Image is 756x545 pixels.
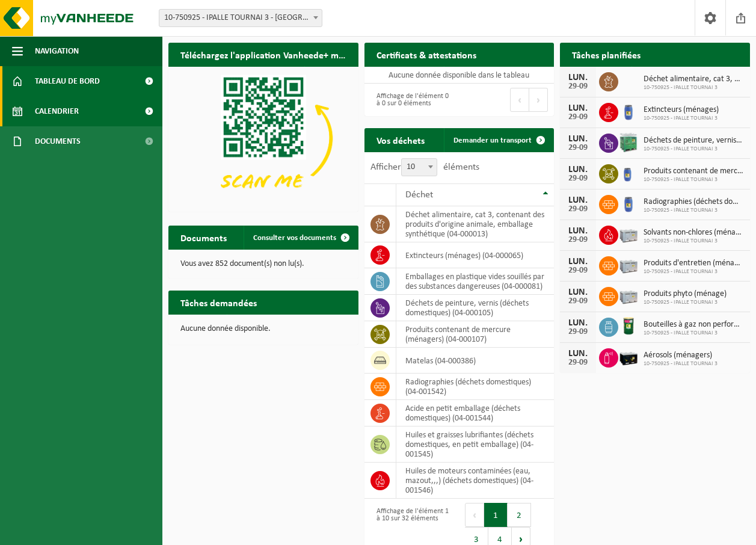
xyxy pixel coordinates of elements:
[396,321,555,348] td: produits contenant de mercure (ménagers) (04-000107)
[644,176,744,183] span: 10-750925 - IPALLE TOURNAI 3
[566,144,590,152] div: 29-09
[644,115,719,122] span: 10-750925 - IPALLE TOURNAI 3
[465,503,484,527] button: Previous
[168,67,358,209] img: Download de VHEPlus App
[560,43,653,66] h2: Tâches planifiées
[566,266,590,275] div: 29-09
[159,10,322,26] span: 10-750925 - IPALLE TOURNAI 3 - TOURNAI
[566,359,590,367] div: 29-09
[529,88,548,112] button: Next
[253,234,336,242] span: Consulter vos documents
[618,254,639,275] img: PB-LB-0680-HPE-GY-11
[566,328,590,336] div: 29-09
[370,162,479,172] label: Afficher éléments
[644,320,744,330] span: Bouteilles à gaz non perforées à usage unique (domestique)
[396,374,555,400] td: Radiographies (déchets domestiques) (04-001542)
[35,66,100,96] span: Tableau de bord
[396,295,555,321] td: déchets de peinture, vernis (déchets domestiques) (04-000105)
[618,193,639,214] img: PB-OT-0120-HPE-00-02
[566,103,590,113] div: LUN.
[566,196,590,205] div: LUN.
[644,228,744,238] span: Solvants non-chlores (ménagers)
[484,503,508,527] button: 1
[566,134,590,144] div: LUN.
[644,299,727,306] span: 10-750925 - IPALLE TOURNAI 3
[405,190,433,200] span: Déchet
[566,288,590,297] div: LUN.
[566,165,590,174] div: LUN.
[180,325,346,333] p: Aucune donnée disponible.
[566,73,590,82] div: LUN.
[364,67,555,84] td: Aucune donnée disponible dans le tableau
[644,146,744,153] span: 10-750925 - IPALLE TOURNAI 3
[644,136,744,146] span: Déchets de peinture, vernis (déchets domestiques)
[644,197,744,207] span: Radiographies (déchets domestiques)
[644,351,718,360] span: Aérosols (ménagers)
[508,503,531,527] button: 2
[644,105,719,115] span: Extincteurs (ménages)
[644,268,744,276] span: 10-750925 - IPALLE TOURNAI 3
[566,297,590,306] div: 29-09
[364,128,437,152] h2: Vos déchets
[396,348,555,374] td: matelas (04-000386)
[618,285,639,306] img: PB-LB-0680-HPE-GY-11
[35,96,79,126] span: Calendrier
[644,238,744,245] span: 10-750925 - IPALLE TOURNAI 3
[566,236,590,244] div: 29-09
[566,349,590,359] div: LUN.
[566,257,590,266] div: LUN.
[168,291,269,314] h2: Tâches demandées
[644,330,744,337] span: 10-750925 - IPALLE TOURNAI 3
[618,131,639,153] img: PB-HB-1400-HPE-GN-11
[180,260,346,268] p: Vous avez 852 document(s) non lu(s).
[566,205,590,214] div: 29-09
[244,226,357,250] a: Consulter vos documents
[396,206,555,242] td: déchet alimentaire, cat 3, contenant des produits d'origine animale, emballage synthétique (04-00...
[159,9,322,27] span: 10-750925 - IPALLE TOURNAI 3 - TOURNAI
[35,36,79,66] span: Navigation
[453,137,532,144] span: Demander un transport
[444,128,553,152] a: Demander un transport
[618,101,639,122] img: PB-OT-0120-HPE-00-02
[401,158,437,176] span: 10
[566,318,590,328] div: LUN.
[618,224,639,244] img: PB-LB-0680-HPE-GY-11
[396,242,555,268] td: extincteurs (ménages) (04-000065)
[566,82,590,91] div: 29-09
[510,88,529,112] button: Previous
[644,207,744,214] span: 10-750925 - IPALLE TOURNAI 3
[396,400,555,426] td: acide en petit emballage (déchets domestiques) (04-001544)
[618,346,639,367] img: PB-LB-0680-HPE-BK-11
[402,159,437,176] span: 10
[644,360,718,368] span: 10-750925 - IPALLE TOURNAI 3
[35,126,81,156] span: Documents
[396,268,555,295] td: emballages en plastique vides souillés par des substances dangereuses (04-000081)
[644,289,727,299] span: Produits phyto (ménage)
[644,75,744,84] span: Déchet alimentaire, cat 3, contenant des produits d'origine animale, emballage s...
[396,463,555,499] td: huiles de moteurs contaminées (eau, mazout,,,) (déchets domestiques) (04-001546)
[566,174,590,183] div: 29-09
[566,226,590,236] div: LUN.
[644,167,744,176] span: Produits contenant de mercure (ménagers)
[370,87,453,113] div: Affichage de l'élément 0 à 0 sur 0 éléments
[618,162,639,183] img: LP-OT-00060-HPE-21
[566,113,590,122] div: 29-09
[168,226,239,249] h2: Documents
[168,43,358,66] h2: Téléchargez l'application Vanheede+ maintenant!
[618,316,639,336] img: PB-OT-0200-MET-00-03
[644,259,744,268] span: Produits d'entretien (ménagers)
[396,426,555,463] td: huiles et graisses lubrifiantes (déchets domestiques, en petit emballage) (04-001545)
[364,43,488,66] h2: Certificats & attestations
[644,84,744,91] span: 10-750925 - IPALLE TOURNAI 3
